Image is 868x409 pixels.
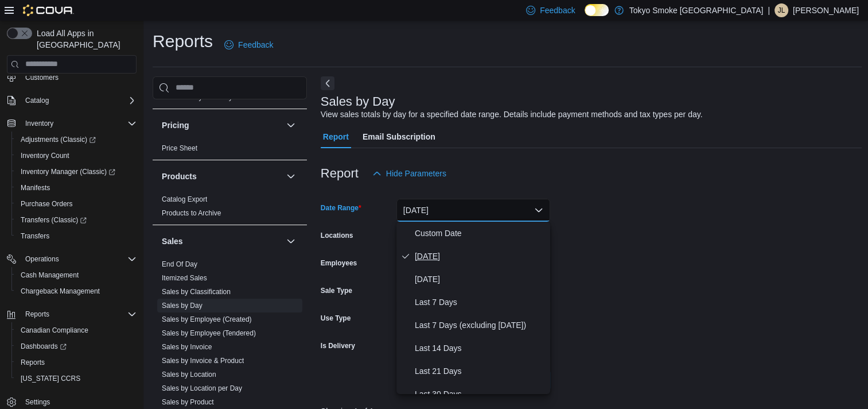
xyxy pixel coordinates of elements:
[21,287,100,296] span: Chargeback Management
[11,283,141,299] button: Chargeback Management
[16,268,137,282] span: Cash Management
[540,5,575,16] span: Feedback
[162,209,221,217] a: Products to Archive
[162,398,214,406] a: Sales by Product
[321,286,352,295] label: Sale Type
[321,314,351,323] label: Use Type
[11,212,141,228] a: Transfers (Classic)
[629,3,764,17] p: Tokyo Smoke [GEOGRAPHIC_DATA]
[11,148,141,164] button: Inventory Count
[21,374,80,383] span: [US_STATE] CCRS
[16,268,83,282] a: Cash Management
[415,341,546,355] span: Last 14 Days
[368,162,451,185] button: Hide Parameters
[21,117,58,130] button: Inventory
[25,96,49,105] span: Catalog
[323,125,349,148] span: Report
[162,260,197,268] a: End Of Day
[162,356,244,365] span: Sales by Invoice & Product
[415,272,546,286] span: [DATE]
[16,339,137,353] span: Dashboards
[21,395,137,409] span: Settings
[162,171,197,182] h3: Products
[321,167,359,180] h3: Report
[21,70,137,84] span: Customers
[11,267,141,283] button: Cash Management
[768,3,770,17] p: |
[162,315,252,324] span: Sales by Employee (Created)
[321,231,353,240] label: Locations
[16,284,104,298] a: Chargeback Management
[162,209,221,218] span: Products to Archive
[21,117,137,130] span: Inventory
[16,197,137,211] span: Purchase Orders
[162,343,212,351] a: Sales by Invoice
[25,254,59,264] span: Operations
[16,133,137,146] span: Adjustments (Classic)
[162,274,207,282] a: Itemized Sales
[162,260,197,269] span: End Of Day
[162,236,282,247] button: Sales
[162,93,232,101] a: OCM Weekly Inventory
[162,288,231,296] a: Sales by Classification
[21,94,137,107] span: Catalog
[220,33,278,56] a: Feedback
[16,323,93,337] a: Canadian Compliance
[21,183,50,192] span: Manifests
[16,133,100,146] a: Adjustments (Classic)
[25,310,49,319] span: Reports
[162,195,207,204] span: Catalog Export
[162,384,242,393] span: Sales by Location per Day
[321,95,395,109] h3: Sales by Day
[21,215,87,225] span: Transfers (Classic)
[793,3,859,17] p: [PERSON_NAME]
[396,199,550,222] button: [DATE]
[16,372,137,385] span: Washington CCRS
[21,358,45,367] span: Reports
[11,354,141,371] button: Reports
[162,171,282,182] button: Products
[11,338,141,354] a: Dashboards
[21,395,55,409] a: Settings
[11,322,141,338] button: Canadian Compliance
[21,71,63,84] a: Customers
[2,251,141,267] button: Operations
[16,197,77,211] a: Purchase Orders
[16,372,85,385] a: [US_STATE] CCRS
[11,132,141,148] a: Adjustments (Classic)
[21,307,137,321] span: Reports
[238,39,273,51] span: Feedback
[16,181,137,195] span: Manifests
[16,229,54,243] a: Transfers
[25,119,53,128] span: Inventory
[162,273,207,283] span: Itemized Sales
[16,339,71,353] a: Dashboards
[162,195,207,203] a: Catalog Export
[162,384,242,392] a: Sales by Location per Day
[16,165,137,179] span: Inventory Manager (Classic)
[153,90,307,109] div: OCM
[415,364,546,378] span: Last 21 Days
[284,118,298,132] button: Pricing
[162,329,256,338] span: Sales by Employee (Tendered)
[162,342,212,352] span: Sales by Invoice
[16,356,49,369] a: Reports
[321,109,703,121] div: View sales totals by day for a specified date range. Details include payment methods and tax type...
[162,357,244,365] a: Sales by Invoice & Product
[21,231,49,241] span: Transfers
[284,169,298,183] button: Products
[162,236,183,247] h3: Sales
[153,141,307,160] div: Pricing
[162,329,256,337] a: Sales by Employee (Tendered)
[363,125,435,148] span: Email Subscription
[162,144,197,152] a: Price Sheet
[162,301,203,310] span: Sales by Day
[25,398,50,407] span: Settings
[16,149,137,163] span: Inventory Count
[16,149,74,163] a: Inventory Count
[21,199,73,209] span: Purchase Orders
[16,356,137,369] span: Reports
[778,3,785,17] span: JL
[21,167,115,176] span: Inventory Manager (Classic)
[162,302,203,310] a: Sales by Day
